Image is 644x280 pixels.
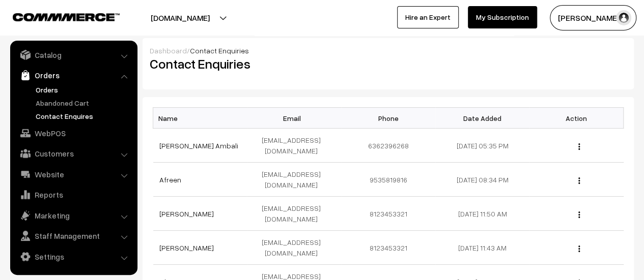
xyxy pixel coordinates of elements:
td: [DATE] 11:43 AM [435,231,529,265]
td: [DATE] 05:35 PM [435,129,529,163]
a: COMMMERCE [13,10,102,22]
th: Name [153,108,247,129]
img: Menu [578,143,580,150]
button: [DOMAIN_NAME] [115,5,245,30]
a: Catalog [13,46,134,64]
th: Email [247,108,341,129]
a: Marketing [13,206,134,225]
img: user [616,10,631,25]
img: COMMMERCE [13,13,120,21]
td: [DATE] 08:34 PM [435,163,529,197]
td: 8123453321 [341,197,435,231]
a: Orders [13,66,134,84]
td: [EMAIL_ADDRESS][DOMAIN_NAME] [247,129,341,163]
th: Date Added [435,108,529,129]
a: [PERSON_NAME] Ambali [159,141,238,150]
a: [PERSON_NAME] [159,243,214,252]
button: [PERSON_NAME] [550,5,636,30]
div: / [150,45,627,56]
a: Contact Enquires [33,111,134,121]
h2: Contact Enquiries [150,56,381,72]
img: Menu [578,245,580,252]
a: Reports [13,185,134,204]
a: Afreen [159,175,181,184]
th: Phone [341,108,435,129]
a: WebPOS [13,124,134,142]
a: Abandoned Cart [33,98,134,108]
td: 9535819816 [341,163,435,197]
td: [EMAIL_ADDRESS][DOMAIN_NAME] [247,231,341,265]
a: Settings [13,247,134,266]
a: Website [13,165,134,183]
a: [PERSON_NAME] [159,209,214,218]
td: 6362396268 [341,129,435,163]
a: Dashboard [150,46,187,55]
td: 8123453321 [341,231,435,265]
a: Customers [13,144,134,163]
td: [DATE] 11:50 AM [435,197,529,231]
span: Contact Enquiries [190,46,249,55]
td: [EMAIL_ADDRESS][DOMAIN_NAME] [247,197,341,231]
img: Menu [578,211,580,218]
th: Action [529,108,624,129]
a: Hire an Expert [397,6,459,28]
a: My Subscription [468,6,537,28]
img: Menu [578,177,580,184]
a: Staff Management [13,227,134,245]
a: Orders [33,84,134,95]
td: [EMAIL_ADDRESS][DOMAIN_NAME] [247,163,341,197]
